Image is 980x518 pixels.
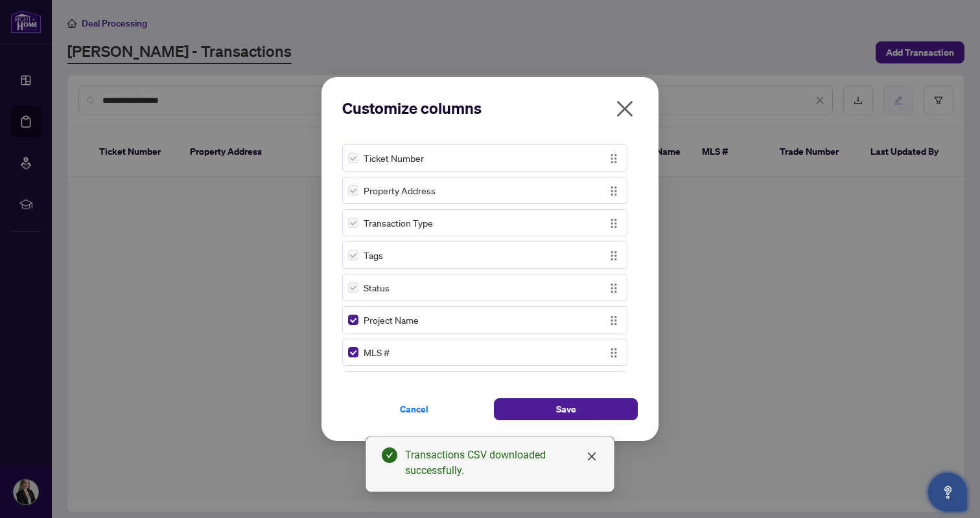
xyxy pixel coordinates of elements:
span: Property Address [364,183,436,197]
div: Ticket NumberDrag Icon [342,144,627,172]
span: close [614,98,635,119]
button: Drag Icon [606,312,622,328]
button: Drag Icon [606,183,622,198]
span: Tags [364,248,383,262]
span: MLS # [364,345,390,359]
a: Close [585,449,599,464]
img: Drag Icon [607,281,621,295]
h2: Customize columns [342,98,638,118]
span: Cancel [400,399,428,420]
button: Cancel [342,398,486,420]
span: Save [556,399,576,420]
img: Drag Icon [607,184,621,198]
img: Drag Icon [607,216,621,231]
img: Drag Icon [607,249,621,263]
button: Drag Icon [606,215,622,231]
span: Transaction Type [364,216,433,230]
div: Trade NumberDrag Icon [342,371,627,398]
div: Transaction TypeDrag Icon [342,209,627,236]
button: Drag Icon [606,150,622,166]
button: Drag Icon [606,247,622,263]
div: StatusDrag Icon [342,274,627,301]
span: close [587,451,597,462]
span: check-circle [382,447,397,463]
button: Save [494,398,638,420]
span: Project Name [364,313,419,327]
img: Drag Icon [607,152,621,166]
div: Transactions CSV downloaded successfully. [405,447,598,479]
div: Property AddressDrag Icon [342,177,627,204]
img: Drag Icon [607,346,621,360]
div: TagsDrag Icon [342,242,627,269]
img: Drag Icon [607,313,621,328]
span: Status [364,280,390,295]
button: Open asap [928,473,967,512]
button: Drag Icon [606,344,622,360]
div: Project NameDrag Icon [342,306,627,333]
span: Ticket Number [364,151,424,165]
div: MLS #Drag Icon [342,339,627,366]
button: Drag Icon [606,280,622,295]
